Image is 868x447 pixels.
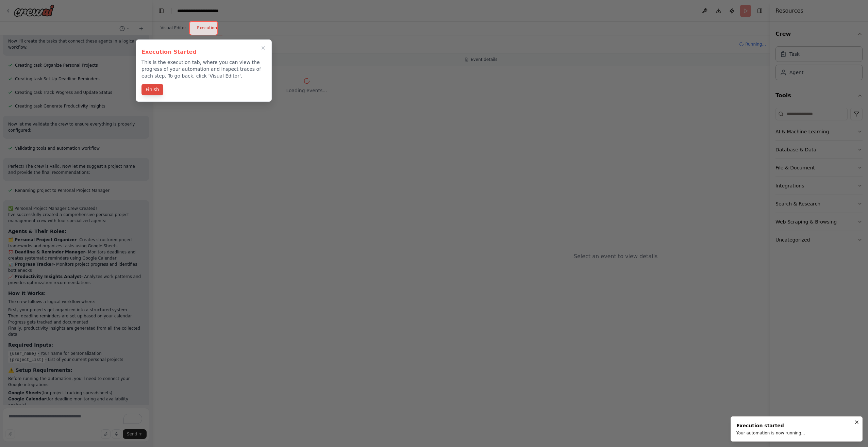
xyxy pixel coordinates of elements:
button: Hide left sidebar [156,6,166,16]
div: Execution started [736,422,805,429]
button: Finish [141,84,163,95]
button: Close walkthrough [259,44,267,52]
p: This is the execution tab, where you can view the progress of your automation and inspect traces ... [141,59,266,79]
div: Your automation is now running... [736,430,805,436]
h3: Execution Started [141,48,266,56]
